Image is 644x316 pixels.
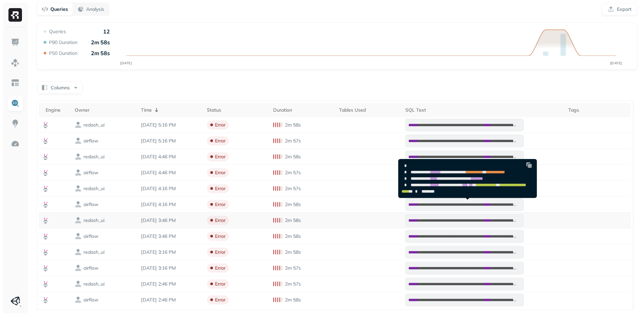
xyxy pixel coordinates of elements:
[405,107,562,113] div: SQL Text
[215,217,225,224] p: error
[602,3,637,15] button: Export
[11,119,20,128] img: Insights
[141,201,200,208] p: Sep 3, 2025 4:16 PM
[215,122,225,128] p: error
[141,185,200,192] p: Sep 3, 2025 4:16 PM
[84,233,98,240] p: airflow
[84,217,104,224] p: redash_ui
[285,138,301,144] p: 2m 57s
[11,58,20,67] img: Assets
[141,233,200,240] p: Sep 3, 2025 3:46 PM
[141,281,200,287] p: Sep 3, 2025 2:46 PM
[84,281,104,287] p: redash_ui
[285,185,301,192] p: 2m 57s
[285,122,301,128] p: 2m 58s
[285,265,301,271] p: 2m 57s
[84,122,104,128] p: redash_ui
[49,39,77,46] p: P90 Duration
[75,107,134,113] div: Owner
[11,78,20,87] img: Asset Explorer
[11,99,20,108] img: Query Explorer
[50,6,68,13] p: Queries
[285,249,301,255] p: 2m 58s
[75,153,81,160] img: owner
[75,249,81,255] img: owner
[75,201,81,208] img: owner
[215,281,225,287] p: error
[84,297,98,303] p: airflow
[75,137,81,144] img: owner
[11,38,20,47] img: Dashboard
[215,185,225,192] p: error
[84,265,98,271] p: airflow
[285,154,301,160] p: 2m 58s
[75,265,81,271] img: owner
[120,61,132,65] tspan: [DATE]
[49,28,66,35] p: Queries
[273,107,332,113] div: Duration
[141,265,200,271] p: Sep 3, 2025 3:16 PM
[215,138,225,144] p: error
[285,170,301,176] p: 2m 57s
[75,121,81,128] img: owner
[84,138,98,144] p: airflow
[75,169,81,176] img: owner
[103,28,110,35] p: 12
[84,201,98,208] p: airflow
[339,107,398,113] div: Tables Used
[75,233,81,240] img: owner
[11,139,20,148] img: Optimization
[86,6,104,13] p: Analysis
[215,297,225,303] p: error
[568,107,627,113] div: Tags
[141,122,200,128] p: Sep 3, 2025 5:16 PM
[10,296,20,306] img: Unity
[84,249,104,255] p: redash_ui
[75,296,81,303] img: owner
[8,8,22,22] img: Ryft
[285,281,301,287] p: 2m 57s
[215,201,225,208] p: error
[141,170,200,176] p: Sep 3, 2025 4:46 PM
[285,233,301,240] p: 2m 58s
[285,201,301,208] p: 2m 58s
[215,265,225,271] p: error
[215,154,225,160] p: error
[141,249,200,255] p: Sep 3, 2025 3:16 PM
[141,217,200,224] p: Sep 3, 2025 3:46 PM
[141,297,200,303] p: Sep 3, 2025 2:46 PM
[75,217,81,224] img: owner
[91,39,110,46] p: 2m 58s
[75,185,81,192] img: owner
[141,138,200,144] p: Sep 3, 2025 5:16 PM
[49,50,77,57] p: P50 Duration
[215,233,225,240] p: error
[215,170,225,176] p: error
[91,50,110,57] p: 2m 58s
[207,107,266,113] div: Status
[75,280,81,287] img: owner
[141,154,200,160] p: Sep 3, 2025 4:46 PM
[141,106,200,114] div: Time
[84,170,98,176] p: airflow
[84,185,104,192] p: redash_ui
[84,154,104,160] p: redash_ui
[610,61,622,65] tspan: [DATE]
[38,82,83,94] button: Columns
[215,249,225,255] p: error
[285,297,301,303] p: 2m 58s
[46,107,68,113] div: Engine
[285,217,301,224] p: 2m 58s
